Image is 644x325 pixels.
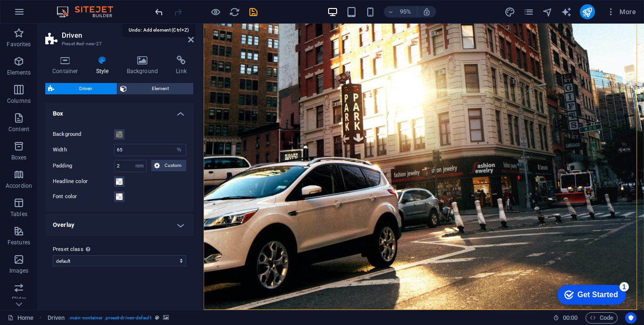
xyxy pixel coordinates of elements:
p: Boxes [11,154,27,161]
p: Features [8,239,30,246]
h4: Overlay [45,214,194,236]
h4: Box [45,102,194,119]
p: Tables [10,210,27,218]
button: design [504,6,516,17]
a: Click to cancel selection. Double-click to open Pages [8,312,33,324]
p: Favorites [7,41,31,48]
div: Get Started [27,10,68,19]
span: Click to select. Double-click to edit [48,312,65,324]
span: : [570,314,571,321]
h4: Container [45,56,89,75]
p: Content [8,125,29,133]
label: Background [53,129,114,140]
i: AI Writer [561,7,572,17]
button: undo [153,6,165,17]
label: Headline color [53,176,114,187]
button: 95% [384,6,417,17]
button: reload [229,6,240,17]
button: navigator [542,6,553,17]
label: Preset class [53,244,186,255]
h4: Style [89,56,120,75]
p: Images [9,267,29,275]
button: save [248,6,259,17]
p: Accordion [6,182,32,190]
div: Get Started 1 items remaining, 80% complete [7,5,76,25]
h6: 95% [398,6,413,17]
h2: Driven [62,31,194,40]
label: Font color [53,191,114,202]
span: Custom [163,160,183,171]
span: Element [130,83,190,94]
button: Click here to leave preview mode and continue editing [210,6,221,17]
p: Elements [7,69,31,76]
span: More [606,7,636,17]
button: Custom [151,160,186,171]
button: Driven [45,83,117,94]
label: Padding [53,160,114,172]
label: Width [53,147,114,152]
button: pages [523,6,535,17]
nav: breadcrumb [48,312,169,324]
i: Design (Ctrl+Alt+Y) [504,7,515,17]
h4: Link [169,56,194,75]
i: This element contains a background [163,315,169,320]
button: Code [586,312,618,324]
p: Slider [12,295,26,303]
i: This element is a customizable preset [155,315,159,320]
img: Editor Logo [54,6,125,17]
i: Save (Ctrl+S) [248,7,259,17]
h6: Session time [553,312,578,324]
button: Usercentrics [625,312,636,324]
span: 00 00 [563,312,578,324]
button: More [603,4,640,19]
i: On resize automatically adjust zoom level to fit chosen device. [422,8,431,16]
span: . main-container .preset-driven-default [68,312,151,324]
i: Navigator [542,7,553,17]
button: text_generator [561,6,572,17]
span: Driven [57,83,114,94]
button: Element [117,83,193,94]
button: publish [580,4,595,19]
h4: Background [120,56,169,75]
p: Columns [7,97,31,105]
span: Code [590,312,613,324]
h3: Preset #ed-new-27 [62,40,175,48]
i: Pages (Ctrl+Alt+S) [523,7,534,17]
div: 1 [69,2,79,11]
